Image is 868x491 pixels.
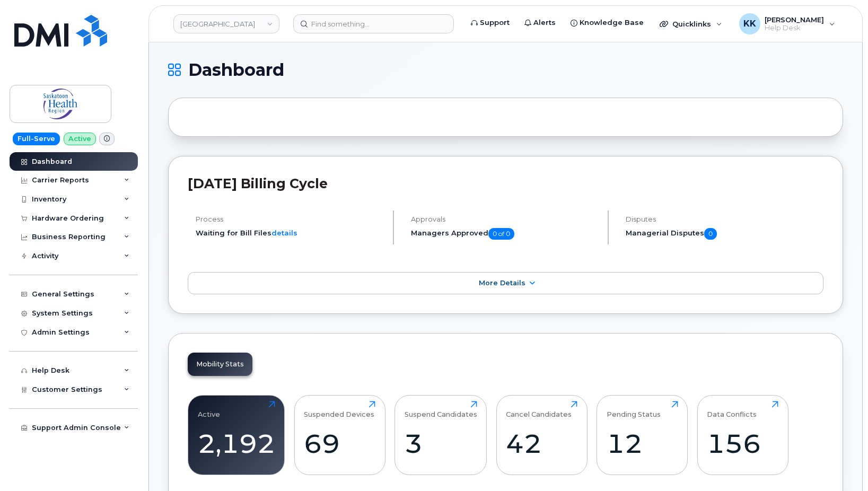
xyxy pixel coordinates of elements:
div: Cancel Candidates [506,401,572,418]
div: Active [198,401,220,418]
h2: [DATE] Billing Cycle [188,176,823,191]
span: Dashboard [188,62,284,78]
div: 69 [304,428,375,459]
a: Suspend Candidates3 [405,401,477,469]
h4: Approvals [411,215,599,223]
a: Pending Status12 [607,401,678,469]
a: Cancel Candidates42 [506,401,577,469]
h5: Managerial Disputes [626,228,823,240]
span: More Details [479,279,525,287]
h4: Process [196,215,384,223]
div: 12 [607,428,678,459]
iframe: Messenger Launcher [822,445,860,483]
span: 0 [704,228,717,240]
div: 2,192 [198,428,275,459]
h5: Managers Approved [411,228,599,240]
div: 3 [405,428,477,459]
div: Suspended Devices [304,401,374,418]
div: Suspend Candidates [405,401,477,418]
a: Data Conflicts156 [707,401,778,469]
div: 42 [506,428,577,459]
div: Pending Status [607,401,661,418]
h4: Disputes [626,215,823,223]
a: Active2,192 [198,401,275,469]
div: Data Conflicts [707,401,757,418]
a: details [271,229,297,237]
span: 0 of 0 [488,228,514,240]
a: Suspended Devices69 [304,401,375,469]
div: 156 [707,428,778,459]
li: Waiting for Bill Files [196,228,384,238]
